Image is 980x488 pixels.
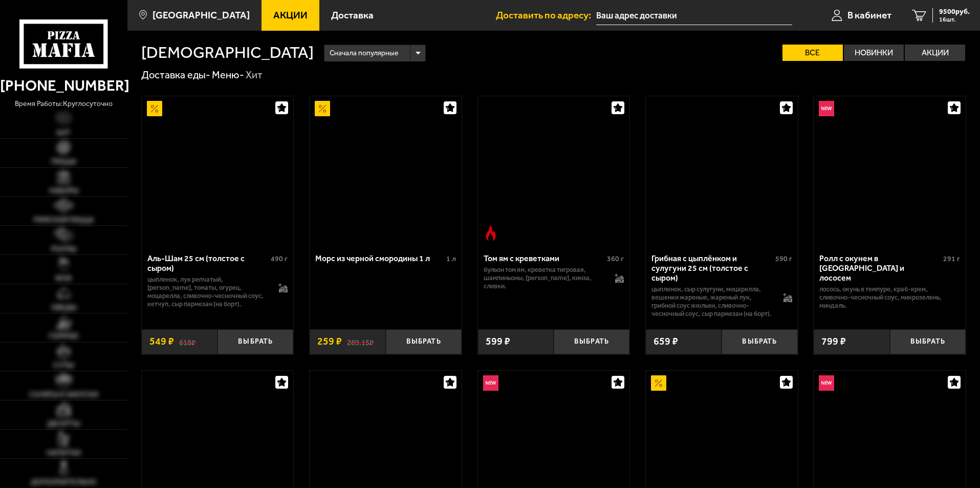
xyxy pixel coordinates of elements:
div: Ролл с окунем в [GEOGRAPHIC_DATA] и лососем [819,253,941,283]
span: Горячее [49,333,79,340]
span: 9500 руб. [939,8,970,15]
span: 659 ₽ [654,336,678,347]
button: Выбрать [554,329,629,354]
span: Акции [273,10,308,20]
span: Салаты и закуски [29,391,98,398]
span: Дополнительно [31,479,96,486]
span: 799 ₽ [821,336,846,347]
span: 490 г [271,254,288,263]
button: Выбрать [890,329,966,354]
span: [GEOGRAPHIC_DATA] [153,10,250,20]
span: 259 ₽ [317,336,342,347]
div: Хит [246,69,263,82]
div: Морс из черной смородины 1 л [315,253,444,263]
button: Выбрать [217,329,293,354]
a: Грибная с цыплёнком и сулугуни 25 см (толстое с сыром) [646,96,798,246]
a: Меню- [212,69,244,81]
a: АкционныйАль-Шам 25 см (толстое с сыром) [142,96,294,246]
span: Супы [53,362,74,369]
a: Острое блюдоТом ям с креветками [478,96,630,246]
span: Десерты [47,420,80,428]
span: Доставить по адресу: [496,10,596,20]
p: цыпленок, сыр сулугуни, моцарелла, вешенки жареные, жареный лук, грибной соус Жюльен, сливочно-че... [651,285,773,318]
button: Выбрать [722,329,797,354]
span: Пицца [51,158,76,165]
s: 618 ₽ [179,336,195,347]
span: Обеды [51,304,76,311]
img: Новинка [819,375,834,391]
p: лосось, окунь в темпуре, краб-крем, сливочно-чесночный соус, микрозелень, миндаль. [819,285,960,310]
img: Острое блюдо [483,225,498,241]
span: Напитки [47,450,81,457]
span: Римская пицца [34,217,94,224]
div: Грибная с цыплёнком и сулугуни 25 см (толстое с сыром) [651,253,773,283]
span: 549 ₽ [149,336,174,347]
s: 289.15 ₽ [347,336,374,347]
a: АкционныйМорс из черной смородины 1 л [310,96,462,246]
span: Хит [56,130,71,137]
a: НовинкаРолл с окунем в темпуре и лососем [814,96,966,246]
p: бульон том ям, креветка тигровая, шампиньоны, [PERSON_NAME], кинза, сливки. [484,266,605,290]
span: Доставка [331,10,374,20]
span: В кабинет [847,10,891,20]
span: Роллы [51,246,76,253]
img: Новинка [483,375,498,391]
span: 16 шт. [939,16,970,23]
label: Все [782,45,843,61]
p: цыпленок, лук репчатый, [PERSON_NAME], томаты, огурец, моцарелла, сливочно-чесночный соус, кетчуп... [147,275,269,308]
img: Акционный [315,101,330,116]
span: 599 ₽ [486,336,510,347]
span: 590 г [775,254,792,263]
span: 1 л [446,254,456,263]
label: Новинки [844,45,904,61]
img: Акционный [147,101,162,116]
span: 291 г [943,254,960,263]
div: Том ям с креветками [484,253,605,263]
img: Новинка [819,101,834,116]
input: Ваш адрес доставки [596,6,792,25]
span: 360 г [607,254,624,263]
div: Аль-Шам 25 см (толстое с сыром) [147,253,269,273]
button: Выбрать [386,329,462,354]
span: Наборы [49,187,78,195]
a: Доставка еды- [141,69,210,81]
span: Сначала популярные [330,44,398,63]
h1: [DEMOGRAPHIC_DATA] [141,45,314,61]
img: Акционный [651,375,666,391]
span: WOK [55,275,72,282]
label: Акции [905,45,965,61]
